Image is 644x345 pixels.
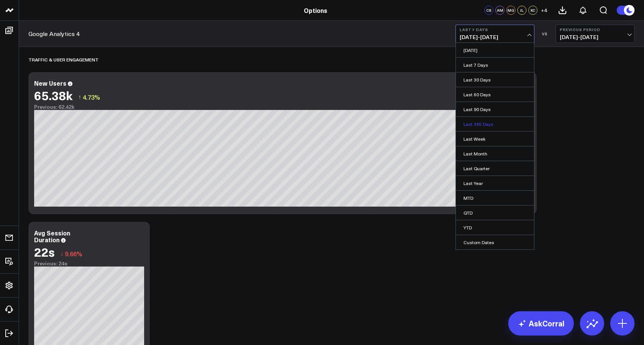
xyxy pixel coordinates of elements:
[508,311,574,336] a: AskCorral
[456,191,534,205] a: MTD
[456,87,534,102] a: Last 60 Days
[34,79,66,87] div: New Users
[34,104,531,110] div: Previous: 62.42k
[456,25,534,43] button: Last 7 Days[DATE]-[DATE]
[495,6,504,15] div: AM
[484,6,493,15] div: CS
[517,6,526,15] div: JL
[460,27,530,32] b: Last 7 Days
[456,205,534,220] a: QTD
[456,72,534,87] a: Last 30 Days
[34,88,72,102] div: 65.38k
[456,43,534,57] a: [DATE]
[456,146,534,161] a: Last Month
[539,6,548,15] button: +4
[456,161,534,176] a: Last Quarter
[460,34,530,40] span: [DATE] - [DATE]
[556,25,635,43] button: Previous Period[DATE]-[DATE]
[456,58,534,72] a: Last 7 Days
[83,93,100,101] span: 4.73%
[456,220,534,235] a: YTD
[34,245,55,259] div: 22s
[541,8,547,13] span: + 4
[456,132,534,146] a: Last Week
[456,235,534,249] a: Custom Dates
[506,6,515,15] div: MG
[456,102,534,116] a: Last 90 Days
[560,34,630,40] span: [DATE] - [DATE]
[65,249,82,258] span: 9.66%
[304,6,327,14] a: Options
[528,6,537,15] div: KC
[60,249,63,259] span: ↓
[538,31,552,36] div: VS
[78,92,81,102] span: ↑
[28,30,80,38] a: Google Analytics 4
[456,176,534,190] a: Last Year
[28,51,99,68] div: Traffic & User Engagement
[34,229,70,244] div: Avg Session Duration
[456,117,534,131] a: Last 365 Days
[34,260,144,267] div: Previous: 24s
[560,27,630,32] b: Previous Period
